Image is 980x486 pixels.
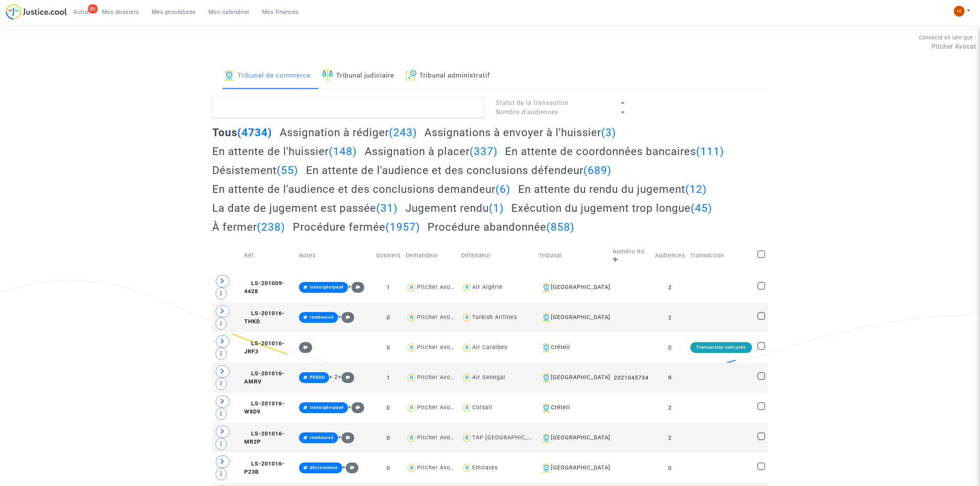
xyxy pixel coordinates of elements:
h2: Jugement rendu [406,201,504,215]
h2: En attente de l'audience et des conclusions demandeur [212,182,510,196]
span: (55) [277,164,298,177]
td: 0 [373,302,403,332]
span: remboursé [310,315,334,320]
a: Tribunal de commerce [224,63,311,89]
td: Transaction [688,239,755,272]
img: icon-banque.svg [542,403,551,412]
h2: Assignation à rédiger [280,126,417,139]
img: icon-user.svg [406,432,417,444]
span: + 2 [329,374,338,380]
a: Mes procédures [145,6,202,18]
td: Numéro RG [610,239,652,272]
img: icon-user.svg [461,312,473,323]
span: Connecté en tant que : [919,35,976,40]
img: icon-user.svg [406,282,417,293]
span: LS-201009-4428 [244,280,285,295]
h2: En attente du rendu du jugement [518,182,707,196]
span: Mon calendrier [208,8,250,15]
img: icon-user.svg [461,432,473,444]
div: Corsair [472,404,493,411]
div: 86 [88,4,98,13]
td: 0 [373,453,403,483]
div: Turkish Airlines [472,314,517,321]
span: + [348,404,365,410]
h2: En attente de l'audience et des conclusions défendeur [306,164,612,177]
td: 1 [373,363,403,393]
h2: Assignations à envoyer à l'huissier [424,126,616,139]
span: Actus [73,8,90,15]
h2: Procédure abandonnée [427,220,574,234]
td: 9 [652,363,688,393]
span: Mes procédures [152,8,196,15]
span: (689) [583,164,612,177]
span: + [342,464,359,471]
img: icon-user.svg [461,462,473,474]
img: jc-logo.svg [6,4,67,20]
img: icon-user.svg [406,402,417,413]
img: icon-user.svg [406,342,417,353]
span: (3) [601,126,616,139]
span: (238) [257,221,285,233]
span: (4734) [237,126,272,139]
h2: En attente de coordonnées bancaires [505,145,724,158]
img: fc99b196863ffcca57bb8fe2645aafd9 [954,6,965,17]
span: PERDU [310,375,325,380]
div: [GEOGRAPHIC_DATA] [539,313,607,322]
a: 86Actus [67,6,96,18]
div: [GEOGRAPHIC_DATA] [539,283,607,292]
td: Dossiers [373,239,403,272]
div: Pitcher Avocat [417,404,460,411]
span: (6) [495,183,510,196]
td: 2021045734 [610,363,652,393]
td: Audiences [652,239,688,272]
span: transigéetpayé [310,405,344,410]
img: icon-user.svg [461,372,473,383]
span: Mes dossiers [102,8,139,15]
span: + [338,314,355,320]
td: Notes [296,239,373,272]
div: Créteil [539,403,607,412]
span: (337) [470,145,498,158]
td: 2 [652,423,688,453]
span: LS-201016-AMRV [244,370,285,385]
img: icon-banque.svg [542,373,551,382]
img: icon-banque.svg [542,313,551,322]
div: Air Algérie [472,284,503,290]
td: 0 [373,393,403,423]
img: icon-user.svg [406,462,417,474]
span: (148) [329,145,357,158]
span: (45) [691,202,712,214]
span: (111) [696,145,724,158]
span: (12) [685,183,707,196]
h2: Tous [212,126,272,139]
span: Nombre d'audiences [496,108,558,116]
div: Air Caraibes [472,344,507,351]
span: + [348,283,365,290]
span: (243) [389,126,417,139]
td: Tribunal [536,239,610,272]
div: [GEOGRAPHIC_DATA] [539,463,607,472]
span: (1) [489,202,504,214]
img: icon-user.svg [406,312,417,323]
div: Pitcher Avocat [417,344,460,351]
div: TAP [GEOGRAPHIC_DATA] [472,434,545,441]
span: (858) [546,221,574,233]
a: Mon calendrier [202,6,256,18]
div: [GEOGRAPHIC_DATA] [539,373,607,382]
td: Défendeur [459,239,536,272]
span: + [338,434,355,440]
a: Mes finances [256,6,305,18]
td: 2 [652,302,688,332]
div: Air Senegal [472,374,505,381]
td: Demandeur [403,239,458,272]
span: Mes finances [262,8,299,15]
td: 0 [373,332,403,363]
img: icon-archive.svg [406,70,416,81]
span: LS-201016-MR2P [244,430,285,445]
span: remboursé [310,435,334,440]
span: + [338,374,355,380]
div: Pitcher Avocat [417,314,460,321]
h2: Exécution du jugement trop longue [511,201,712,215]
div: Transaction exécutée [690,342,752,353]
span: Statut de la transaction [496,99,569,106]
